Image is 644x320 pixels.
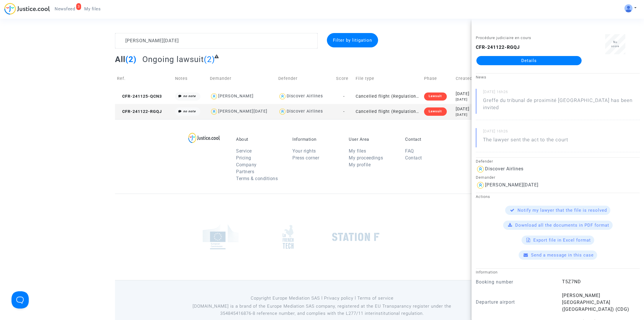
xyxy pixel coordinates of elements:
[531,252,594,258] span: Send a message in this case
[292,148,316,154] a: Your rights
[454,68,486,89] td: Created on
[424,92,446,101] div: Lawsuit
[456,91,484,97] div: [DATE]
[287,109,323,114] div: Discover Airlines
[476,278,553,286] p: Booking number
[117,94,162,99] span: CFR-241125-QCN3
[476,36,531,40] small: Procédure judiciaire en cours
[210,92,218,101] img: icon-user.svg
[84,6,101,11] span: My files
[276,68,334,89] td: Defender
[173,68,208,89] td: Notes
[624,4,632,12] img: ALV-UjV5hOg1DK_6VpdGyI3GiCsbYcKFqGYcyigr7taMTixGzq57m2O-mEoJuuWBlO_HCk8JQ1zztKhP13phCubDFpGEbboIp...
[456,97,484,102] div: [DATE]
[456,112,484,117] div: [DATE]
[117,109,162,114] span: CFR-241122-RGQJ
[354,104,422,119] td: Cancelled flight (Regulation EC 261/2004)
[236,162,257,167] a: Company
[405,155,422,161] a: Contact
[476,194,490,199] small: Actions
[483,129,640,136] small: [DATE] 16h26
[125,55,137,64] span: (2)
[332,233,379,241] img: stationf.png
[292,155,319,161] a: Press corner
[343,109,345,114] span: -
[204,55,215,64] span: (2)
[422,68,454,89] td: Phase
[188,133,220,143] img: logo-lg.svg
[476,298,553,306] p: Departure airport
[142,55,204,64] span: Ongoing lawsuit
[11,291,29,309] iframe: Help Scout Beacon - Open
[476,75,486,79] small: News
[236,137,284,142] p: About
[424,107,446,115] div: Lawsuit
[476,181,485,190] img: icon-user.svg
[208,68,276,89] td: Demander
[405,148,414,154] a: FAQ
[115,68,173,89] td: Ref.
[278,107,287,116] img: icon-user.svg
[210,107,218,116] img: icon-user.svg
[476,159,493,163] small: Defender
[476,56,582,65] a: Details
[349,162,371,167] a: My profile
[76,3,81,10] div: 3
[349,148,366,154] a: My files
[485,182,538,188] div: [PERSON_NAME][DATE]
[515,223,609,228] span: Download all the documents in PDF format
[343,94,345,99] span: -
[483,136,568,146] p: The lawyer sent the act to the court
[483,97,640,114] p: Greffe du tribunal de proximité [GEOGRAPHIC_DATA] has been invited
[354,68,422,89] td: File type
[456,106,484,112] div: [DATE]
[611,41,619,48] span: No score
[191,295,453,302] p: Copyright Europe Mediation SAS l Privacy policy l Terms of service
[405,137,453,142] p: Contact
[183,94,196,98] i: no note
[483,89,640,97] small: [DATE] 16h26
[55,6,75,11] span: Newsfeed
[218,94,254,99] div: [PERSON_NAME]
[533,238,591,243] span: Export file in Excel format
[115,55,125,64] span: All
[333,38,372,43] span: Filter by litigation
[203,224,239,249] img: europe_commision.png
[236,155,251,161] a: Pricing
[562,293,629,312] span: [PERSON_NAME][GEOGRAPHIC_DATA] ([GEOGRAPHIC_DATA]) (CDG)
[50,5,80,13] a: 3Newsfeed
[218,109,267,114] div: [PERSON_NAME][DATE]
[562,279,581,284] span: T5Z7ND
[485,166,524,171] div: Discover Airlines
[517,208,607,213] span: Notify my lawyer that the file is resolved
[283,225,294,249] img: french_tech.png
[292,137,340,142] p: Information
[349,155,383,161] a: My proceedings
[349,137,396,142] p: User Area
[191,303,453,317] p: [DOMAIN_NAME] is a brand of the Europe Mediation SAS company, registered at the EU Transparancy r...
[278,92,287,101] img: icon-user.svg
[354,89,422,104] td: Cancelled flight (Regulation EC 261/2004)
[236,148,252,154] a: Service
[236,169,254,174] a: Partners
[4,3,50,15] img: jc-logo.svg
[476,270,498,274] small: Information
[236,176,278,181] a: Terms & conditions
[476,45,520,50] b: CFR-241122-RGQJ
[476,165,485,174] img: icon-user.svg
[476,175,495,180] small: Demander
[334,68,354,89] td: Score
[80,5,105,13] a: My files
[183,109,196,113] i: no note
[287,94,323,99] div: Discover Airlines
